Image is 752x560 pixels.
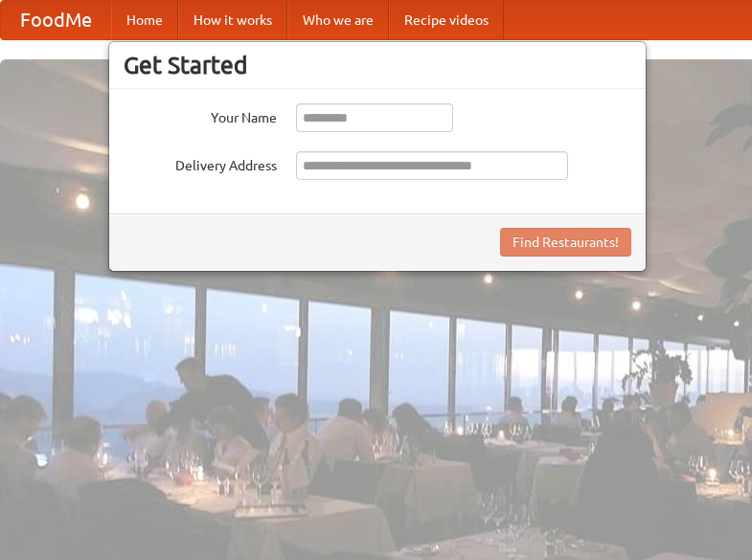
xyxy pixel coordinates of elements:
[500,228,631,257] button: Find Restaurants!
[124,151,277,175] label: Delivery Address
[178,1,287,39] a: How it works
[287,1,389,39] a: Who we are
[124,51,631,79] h3: Get Started
[389,1,504,39] a: Recipe videos
[111,1,178,39] a: Home
[124,103,277,127] label: Your Name
[1,1,111,39] a: FoodMe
